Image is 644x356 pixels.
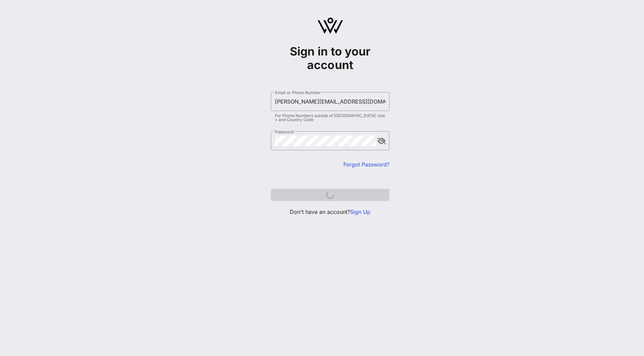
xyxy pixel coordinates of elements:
div: For Phone Numbers outside of [GEOGRAPHIC_DATA]: Use + and Country Code [275,114,385,122]
label: Email or Phone Number [275,90,320,95]
label: Password [275,129,294,134]
a: Forgot Password? [343,161,389,168]
p: Don't have an account? [271,208,389,216]
img: logo.svg [318,18,343,34]
a: Sign Up [350,208,370,215]
button: append icon [377,138,386,144]
h1: Sign in to your account [271,45,389,72]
